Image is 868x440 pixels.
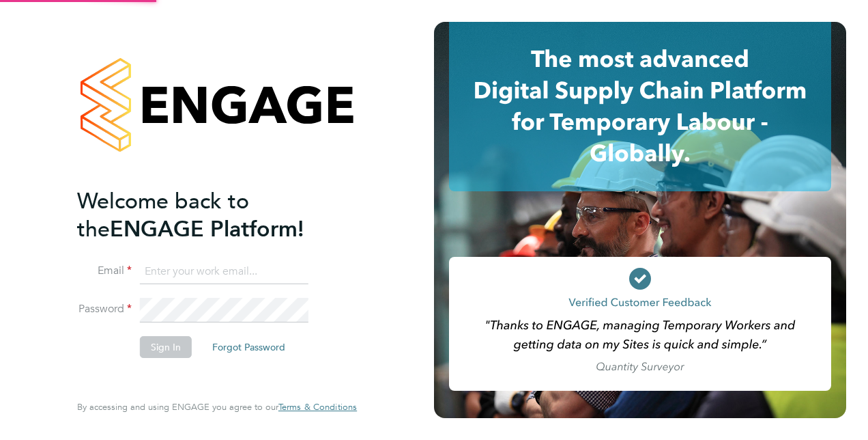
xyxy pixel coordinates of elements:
[77,188,249,243] span: Welcome back to the
[278,402,357,413] a: Terms & Conditions
[77,187,343,243] h2: ENGAGE Platform!
[77,264,132,278] label: Email
[77,302,132,316] label: Password
[140,336,192,358] button: Sign In
[77,401,357,413] span: By accessing and using ENGAGE you agree to our
[140,260,308,284] input: Enter your work email...
[278,401,357,413] span: Terms & Conditions
[201,336,296,358] button: Forgot Password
